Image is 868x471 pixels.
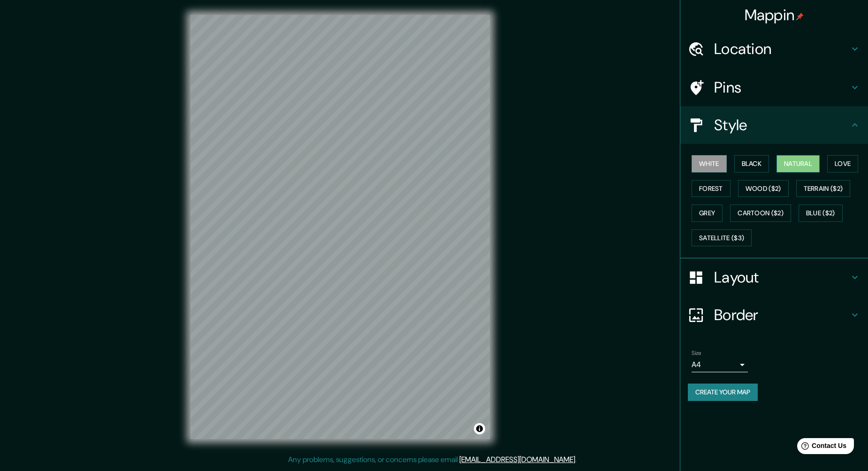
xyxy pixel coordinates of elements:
[680,69,868,106] div: Pins
[734,155,769,173] button: Black
[459,455,575,464] a: [EMAIL_ADDRESS][DOMAIN_NAME]
[714,78,849,97] h4: Pins
[745,6,804,24] h4: Mappin
[714,306,849,324] h4: Border
[680,296,868,334] div: Border
[796,13,804,20] img: pin-icon.png
[288,454,577,465] p: Any problems, suggestions, or concerns please email .
[796,180,851,197] button: Terrain ($2)
[730,204,791,222] button: Cartoon ($2)
[714,116,849,134] h4: Style
[777,155,820,173] button: Natural
[692,155,727,173] button: White
[578,454,580,465] div: .
[692,229,752,247] button: Satellite ($3)
[784,434,858,461] iframe: Help widget launcher
[190,15,490,439] canvas: Map
[692,180,731,197] button: Forest
[714,39,849,58] h4: Location
[692,357,748,372] div: A4
[680,259,868,296] div: Layout
[692,349,701,357] label: Size
[714,268,849,287] h4: Layout
[474,423,485,434] button: Toggle attribution
[738,180,789,197] button: Wood ($2)
[827,155,858,173] button: Love
[799,204,843,222] button: Blue ($2)
[692,204,723,222] button: Grey
[680,30,868,68] div: Location
[680,106,868,144] div: Style
[577,454,578,465] div: .
[688,384,758,401] button: Create your map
